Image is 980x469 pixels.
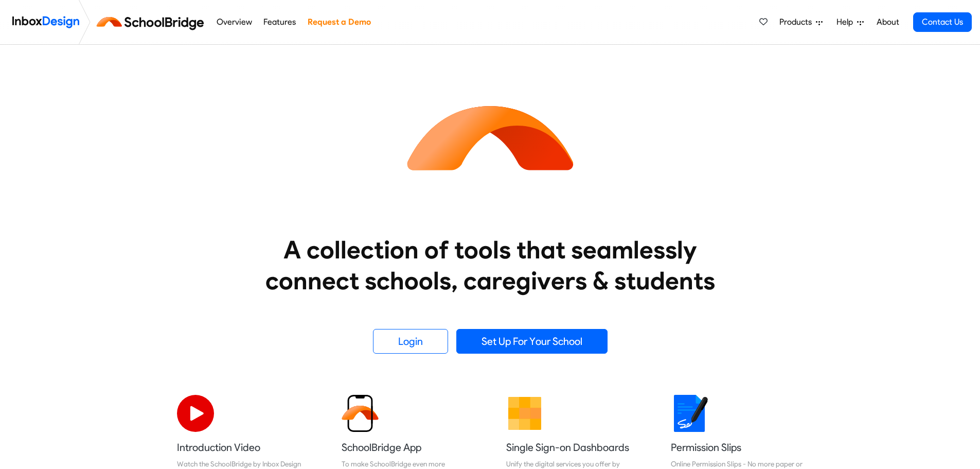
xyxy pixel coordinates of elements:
img: 2022_01_13_icon_sb_app.svg [342,395,379,432]
h5: Introduction Video [177,440,310,455]
img: 2022_01_18_icon_signature.svg [671,395,708,432]
a: Help [832,12,868,32]
a: Features [261,12,299,32]
h5: Single Sign-on Dashboards [506,440,639,455]
a: About [874,12,902,32]
a: Request a Demo [305,12,373,32]
h5: SchoolBridge App [342,440,474,455]
img: schoolbridge logo [95,10,210,34]
img: 2022_01_13_icon_grid.svg [506,395,543,432]
span: Help [836,16,857,28]
h5: Permission Slips [671,440,804,455]
img: icon_schoolbridge.svg [398,45,583,230]
a: Login [373,329,448,354]
img: 2022_07_11_icon_video_playback.svg [177,395,214,432]
span: Products [779,16,816,28]
a: Overview [213,12,255,32]
a: Products [775,12,827,32]
a: Set Up For Your School [456,329,608,354]
heading: A collection of tools that seamlessly connect schools, caregivers & students [246,234,735,296]
a: Contact Us [913,12,972,32]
